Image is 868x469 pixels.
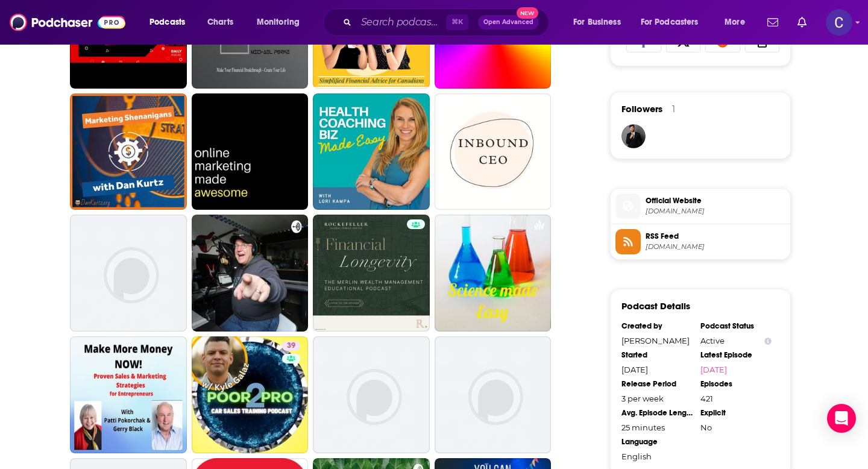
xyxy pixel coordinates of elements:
div: [DATE] [621,365,693,374]
div: 3 per week [621,394,693,403]
a: 39 [282,341,300,351]
a: Charts [200,13,241,32]
div: Open Intercom Messenger [827,404,856,433]
button: Show Info [764,336,772,345]
div: Explicit [700,408,772,418]
h3: Podcast Details [621,300,690,312]
span: 39 [287,340,295,352]
button: Show profile menu [826,9,852,36]
div: English [621,452,693,461]
div: Latest Episode [700,350,772,360]
div: 1 [672,104,675,115]
div: No [700,423,772,432]
div: Language [621,437,693,447]
button: open menu [716,13,760,32]
span: Charts [207,14,233,31]
span: Podcasts [149,14,185,31]
input: Search podcasts, credits, & more... [356,13,446,32]
span: More [725,14,745,31]
div: Created by [621,321,693,331]
a: Show notifications dropdown [793,12,811,33]
span: ⌘ K [446,14,468,30]
button: open menu [633,13,716,32]
img: JohirMia [621,124,646,148]
div: Avg. Episode Length [621,408,693,418]
div: Search podcasts, credits, & more... [335,8,561,36]
span: Monitoring [257,14,300,31]
div: [PERSON_NAME] [621,336,693,345]
a: [DATE] [700,365,772,374]
span: RSS Feed [646,231,785,242]
span: Official Website [646,195,785,206]
div: Active [700,336,772,345]
div: Release Period [621,379,693,389]
img: Podchaser - Follow, Share and Rate Podcasts [10,11,125,34]
span: For Business [573,14,621,31]
a: 39 [192,336,309,453]
button: open menu [565,13,636,32]
div: Started [621,350,693,360]
div: 25 minutes [621,423,693,432]
span: Logged in as publicityxxtina [826,9,852,36]
span: For Podcasters [641,14,699,31]
div: Episodes [700,379,772,389]
div: Podcast Status [700,321,772,331]
a: Official Website[DOMAIN_NAME] [615,194,785,219]
button: Open AdvancedNew [478,15,539,30]
img: User Profile [826,9,852,36]
button: open menu [141,13,201,32]
div: 421 [700,394,772,403]
a: RSS Feed[DOMAIN_NAME] [615,229,785,254]
span: Followers [621,103,662,115]
span: podcasts.castplus.fm [646,207,785,216]
span: New [517,7,538,19]
span: feeds.castplus.fm [646,242,785,251]
button: open menu [248,13,315,32]
span: Open Advanced [483,19,533,25]
a: Show notifications dropdown [763,12,783,33]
